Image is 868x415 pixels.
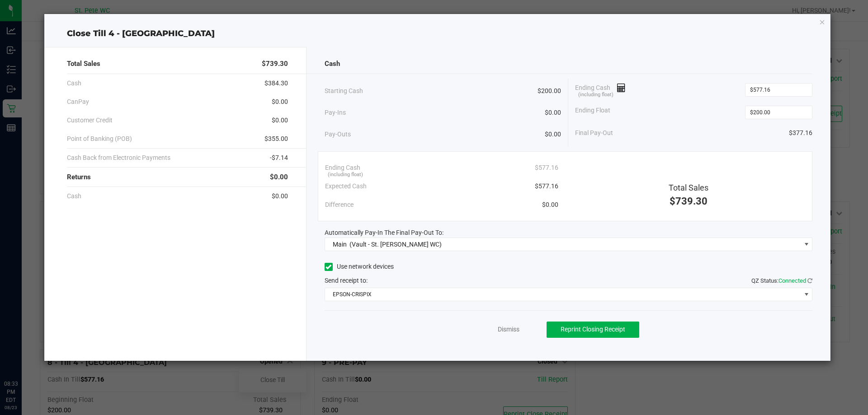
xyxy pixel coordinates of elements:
span: $0.00 [545,130,561,139]
span: Cash [67,191,81,201]
div: Returns [67,168,288,187]
span: Expected Cash [325,182,367,191]
span: $0.00 [272,191,288,201]
span: $384.30 [264,79,288,88]
span: $200.00 [538,86,561,96]
button: Reprint Closing Receipt [547,322,639,338]
span: Reprint Closing Receipt [561,326,625,333]
span: Ending Cash [325,163,360,173]
span: Total Sales [669,183,708,192]
span: $0.00 [270,172,288,182]
span: -$7.14 [270,153,288,163]
span: (including float) [328,171,363,179]
iframe: Resource center [9,343,36,370]
span: Send receipt to: [325,277,368,284]
span: $577.16 [535,182,558,191]
span: Ending Cash [575,83,626,97]
span: Cash [325,59,340,69]
span: Connected [778,277,806,284]
span: (Vault - St. [PERSON_NAME] WC) [349,241,442,248]
span: Starting Cash [325,86,363,96]
div: Close Till 4 - [GEOGRAPHIC_DATA] [44,28,831,40]
span: Customer Credit [67,116,113,125]
span: (including float) [578,91,613,99]
span: $377.16 [789,128,812,138]
a: Dismiss [498,325,519,334]
span: Cash [67,79,81,88]
span: $0.00 [542,200,558,210]
span: Total Sales [67,59,100,69]
span: $739.30 [670,196,708,207]
span: QZ Status: [751,277,812,284]
span: $0.00 [272,97,288,107]
span: Difference [325,200,354,210]
span: $739.30 [262,59,288,69]
span: $577.16 [535,163,558,173]
span: CanPay [67,97,89,107]
span: Pay-Outs [325,130,351,139]
span: Cash Back from Electronic Payments [67,153,170,163]
span: $0.00 [545,108,561,117]
span: Automatically Pay-In The Final Pay-Out To: [325,229,443,236]
span: $355.00 [264,134,288,144]
span: Point of Banking (POB) [67,134,132,144]
span: Ending Float [575,106,610,119]
span: Pay-Ins [325,108,346,117]
span: $0.00 [272,116,288,125]
span: EPSON-CRISPIX [325,288,801,301]
span: Final Pay-Out [575,128,613,138]
label: Use network devices [325,262,394,271]
span: Main [333,241,347,248]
